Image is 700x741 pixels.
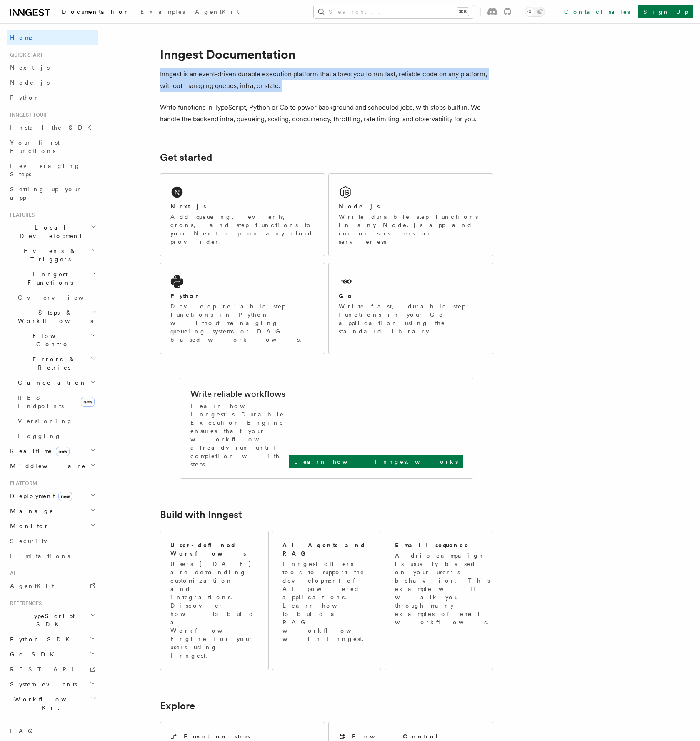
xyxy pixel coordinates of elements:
span: Overview [18,294,104,301]
a: Overview [15,290,98,305]
span: AgentKit [10,583,54,589]
p: A drip campaign is usually based on your user's behavior. This example will walk you through many... [395,551,493,626]
h2: User-defined Workflows [170,541,258,558]
span: Setting up your app [10,186,82,201]
h1: Inngest Documentation [160,47,493,62]
h2: Write reliable workflows [190,388,285,400]
a: Logging [15,428,98,443]
h2: Python [170,292,201,300]
button: Middleware [7,458,98,473]
button: Python SDK [7,632,98,647]
span: REST Endpoints [18,394,64,409]
h2: Go [339,292,354,300]
a: Explore [160,700,195,712]
a: REST Endpointsnew [15,390,98,413]
a: Limitations [7,548,98,563]
span: Examples [140,8,185,15]
span: Inngest Functions [7,270,90,287]
a: Documentation [57,3,135,23]
p: Add queueing, events, crons, and step functions to your Next app on any cloud provider. [170,213,315,246]
span: Versioning [18,418,73,424]
span: Install the SDK [10,124,96,131]
span: new [58,492,72,501]
a: REST API [7,662,98,677]
span: Leveraging Steps [10,163,80,178]
span: Middleware [7,462,86,470]
a: AI Agents and RAGInngest offers tools to support the development of AI-powered applications. Lear... [272,531,381,670]
span: Deployment [7,492,72,500]
a: Home [7,30,98,45]
button: System events [7,677,98,692]
span: References [7,600,42,607]
div: Inngest Functions [7,290,98,443]
h2: Email sequence [395,541,469,549]
button: Errors & Retries [15,352,98,375]
a: Examples [135,3,190,23]
a: FAQ [7,723,98,738]
span: Platform [7,480,37,487]
span: Cancellation [15,378,87,387]
span: Quick start [7,52,43,58]
span: new [81,397,95,407]
button: Events & Triggers [7,243,98,267]
a: AgentKit [190,3,244,23]
span: AgentKit [195,8,239,15]
a: Python [7,90,98,105]
kbd: ⌘K [457,8,469,16]
button: TypeScript SDK [7,608,98,632]
span: System events [7,680,77,688]
a: Setting up your app [7,182,98,205]
p: Learn how Inngest's Durable Execution Engine ensures that your workflow already run until complet... [190,402,289,468]
span: FAQ [10,728,37,734]
a: Build with Inngest [160,509,242,521]
p: Users [DATE] are demanding customization and integrations. Discover how to build a Workflow Engin... [170,560,258,660]
button: Go SDK [7,647,98,662]
h2: Flow Control [352,732,439,741]
span: Limitations [10,553,70,559]
span: Your first Functions [10,139,60,154]
span: Inngest tour [7,112,47,118]
button: Workflow Kit [7,692,98,715]
p: Write functions in TypeScript, Python or Go to power background and scheduled jobs, with steps bu... [160,102,493,125]
h2: Next.js [170,202,206,210]
span: Python SDK [7,635,75,643]
span: Features [7,212,35,218]
p: Learn how Inngest works [294,458,458,466]
h2: Node.js [339,202,380,210]
span: Realtime [7,447,70,455]
p: Develop reliable step functions in Python without managing queueing systems or DAG based workflows. [170,302,315,344]
a: PythonDevelop reliable step functions in Python without managing queueing systems or DAG based wo... [160,263,325,354]
span: AI [7,570,15,577]
a: Security [7,533,98,548]
span: new [56,447,70,456]
span: Security [10,538,47,544]
a: Node.js [7,75,98,90]
button: Monitor [7,518,98,533]
span: Local Development [7,223,91,240]
a: Sign Up [638,5,693,18]
a: User-defined WorkflowsUsers [DATE] are demanding customization and integrations. Discover how to ... [160,531,269,670]
button: Search...⌘K [314,5,474,18]
a: Learn how Inngest works [289,455,463,468]
span: Manage [7,507,54,515]
span: Node.js [10,79,50,86]
a: Your first Functions [7,135,98,158]
span: Documentation [62,8,130,15]
span: Errors & Retries [15,355,90,372]
p: Inngest offers tools to support the development of AI-powered applications. Learn how to build a ... [282,560,372,643]
a: Next.js [7,60,98,75]
p: Write durable step functions in any Node.js app and run on servers or serverless. [339,213,483,246]
button: Local Development [7,220,98,243]
a: Contact sales [559,5,635,18]
a: Get started [160,152,212,163]
span: Workflow Kit [7,695,91,712]
span: Go SDK [7,650,59,658]
span: Python [10,94,40,101]
button: Manage [7,503,98,518]
button: Cancellation [15,375,98,390]
button: Realtimenew [7,443,98,458]
span: Monitor [7,522,49,530]
a: Leveraging Steps [7,158,98,182]
a: Next.jsAdd queueing, events, crons, and step functions to your Next app on any cloud provider. [160,173,325,256]
button: Deploymentnew [7,488,98,503]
